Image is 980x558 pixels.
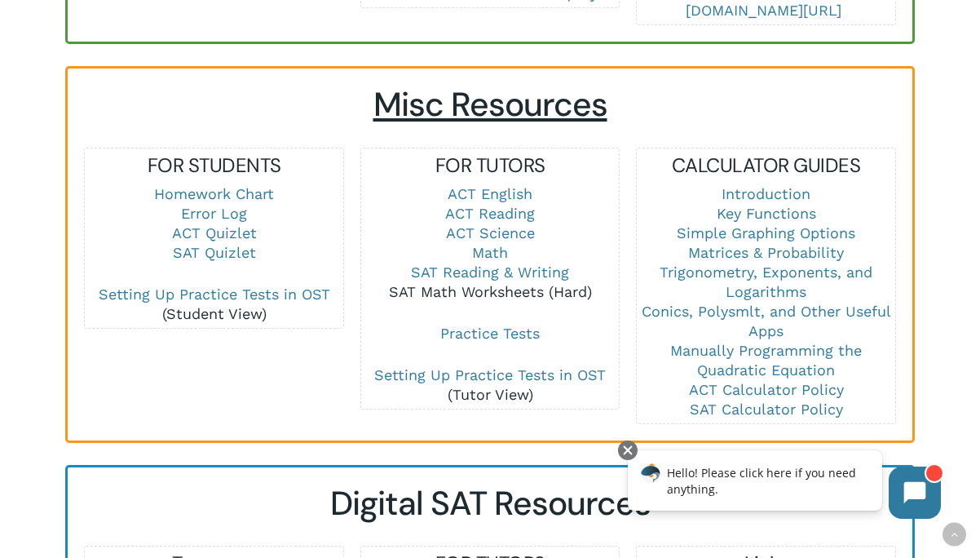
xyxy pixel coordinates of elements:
[472,244,508,261] a: Math
[722,185,810,202] a: Introduction
[717,205,816,222] a: Key Functions
[660,263,872,300] a: Trigonometry, Exponents, and Logarithms
[677,224,855,241] a: Simple Graphing Options
[686,2,841,19] a: [DOMAIN_NAME][URL]
[440,325,540,342] a: Practice Tests
[642,303,891,339] a: Conics, Polysmlt, and Other Useful Apps
[173,244,256,261] a: SAT Quizlet
[181,205,247,222] a: Error Log
[690,401,843,418] a: SAT Calculator Policy
[85,153,342,179] h5: FOR STUDENTS
[637,153,894,179] h5: CALCULATOR GUIDES
[670,342,862,379] a: Manually Programming the Quadratic Equation
[361,153,619,179] h5: FOR TUTORS
[446,224,535,241] a: ACT Science
[374,366,606,383] a: Setting Up Practice Tests in OST
[689,381,844,398] a: ACT Calculator Policy
[445,205,535,222] a: ACT Reading
[688,244,844,261] a: Matrices & Probability
[172,224,257,241] a: ACT Quizlet
[411,263,569,281] a: SAT Reading & Writing
[85,285,342,324] p: (Student View)
[389,283,592,300] a: SAT Math Worksheets (Hard)
[84,484,896,524] h2: Digital SAT Resources
[361,365,619,405] p: (Tutor View)
[154,185,274,202] a: Homework Chart
[373,83,607,126] span: Misc Resources
[99,286,330,303] a: Setting Up Practice Tests in OST
[611,437,957,535] iframe: Chatbot
[448,185,532,202] a: ACT English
